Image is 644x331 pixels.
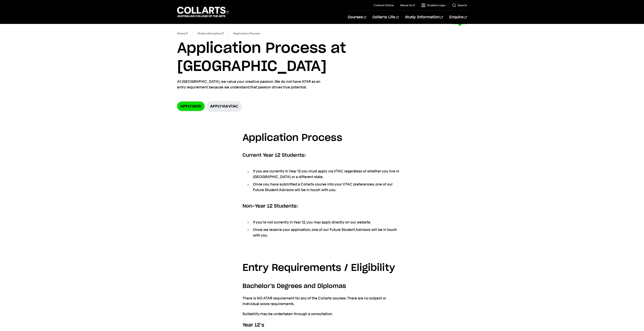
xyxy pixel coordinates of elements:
span: Application Process [233,31,260,36]
h5: Bachelor's Degrees and Diplomas [243,282,401,291]
li: Once you have submitted a Collarts course into your VTAC preferences, one of our Future Student A... [247,181,401,193]
p: At [GEOGRAPHIC_DATA], we value your creative passion. We do not have ATAR as an entry requirement... [177,79,324,90]
p: Suitability may be undertaken through a consultation. [243,311,401,317]
li: If you are currently in Year 12 you must apply via VTAC regardless of whether you live in [GEOGRA... [247,168,401,180]
h1: Application Process at [GEOGRAPHIC_DATA] [177,39,467,76]
a: Study Information [405,11,443,24]
p: There is NO ATAR requirement for any of the Collarts courses. There are no subject or individual ... [243,295,401,307]
a: Enquire [449,11,467,24]
a: Collarts Life [373,11,398,24]
a: Apply now [177,101,205,111]
a: Search [452,3,467,7]
a: Apply via VTAC [207,101,242,111]
a: Courses [348,11,366,24]
a: Collarts Online [374,3,394,7]
h3: Application Process [243,130,401,146]
a: Student Login [421,3,446,7]
h3: Entry Requirements / Eligibility [243,260,401,276]
h6: Year 12’s [243,322,401,329]
h6: Non-Year 12 Students: [243,203,401,210]
div: Go to homepage [177,6,229,18]
a: About Us [400,3,415,7]
li: If you’re not currently in Year 12, you may apply directly on our website. [247,219,401,225]
h6: Current Year 12 Students: [243,152,401,159]
li: Once we receive your application, one of our Future Student Advisors will be in touch with you. [247,227,401,238]
a: Study information [197,31,224,36]
a: Home [177,31,188,36]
